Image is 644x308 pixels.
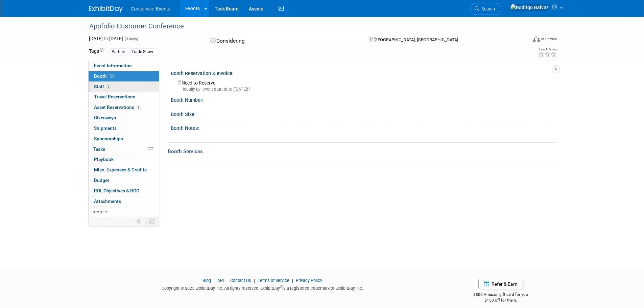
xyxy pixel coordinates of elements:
td: Toggle Event Tabs [145,217,159,226]
span: Search [479,6,495,11]
a: Budget [89,175,159,186]
span: Staff [94,84,111,89]
span: Event Information [94,63,132,68]
a: Refer & Earn [478,279,523,289]
a: Giveaways [89,113,159,123]
span: 1 [136,105,141,110]
div: Appfolio Customer Conference [87,20,517,32]
a: Privacy Policy [296,278,322,283]
div: Event Format [487,35,557,45]
td: Tags [89,48,103,55]
a: ROI, Objectives & ROO [89,186,159,196]
span: Asset Reservations [94,104,141,110]
a: Blog [202,278,211,283]
img: Rodrigo Galvez [510,4,549,11]
a: more [89,207,159,217]
div: Copyright © 2025 ExhibitDay, Inc. All rights reserved. ExhibitDay is a registered trademark of Ex... [89,284,436,291]
img: ExhibitDay [89,6,123,13]
span: Booth not reserved yet [109,73,115,78]
a: Travel Reservations [89,92,159,102]
div: $500 Amazon gift card for you, [446,287,555,303]
a: API [217,278,224,283]
span: Attachments [94,198,121,204]
div: Booth Notes: [171,123,555,132]
span: Booth [94,73,115,79]
span: 3 [106,84,111,89]
div: In-Person [541,37,557,42]
span: more [93,209,103,214]
span: Shipments [94,125,117,131]
td: Personalize Event Tab Strip [134,217,145,226]
a: Contact Us [230,278,251,283]
a: Event Information [89,61,159,71]
span: Playbook [94,157,114,162]
span: Travel Reservations [94,94,135,99]
span: Misc. Expenses & Credits [94,167,147,172]
a: Terms of Service [258,278,289,283]
div: Booth Services [168,148,555,155]
a: Sponsorships [89,134,159,144]
a: Tasks [89,144,159,155]
div: Booth Size: [171,109,555,118]
span: | [252,278,257,283]
span: [DATE] [DATE] [89,36,123,41]
a: Misc. Expenses & Credits [89,165,159,175]
span: [GEOGRAPHIC_DATA], [GEOGRAPHIC_DATA] [374,37,458,42]
div: Need to Reserve [176,78,550,92]
a: Booth [89,71,159,81]
div: Trade Show [129,48,155,55]
a: Shipments [89,123,159,134]
sup: ® [280,285,282,289]
div: Considering [208,35,358,47]
a: Asset Reservations1 [89,102,159,113]
a: Staff3 [89,82,159,92]
span: Budget [94,177,109,183]
span: | [225,278,229,283]
span: Conservice Events [131,6,170,11]
span: (3 days) [124,37,138,41]
div: $150 off for them. [446,298,555,303]
a: Attachments [89,196,159,207]
a: Playbook [89,155,159,165]
div: Event Rating [538,48,556,51]
div: Booth Number: [171,95,555,103]
div: Ideally by: event start date ([DATE])? [178,86,550,92]
span: Sponsorships [94,136,123,141]
span: to [103,36,109,41]
div: Booth Reservation & Invoice: [171,68,555,77]
a: Search [470,3,501,15]
img: Format-Inperson.png [533,36,540,42]
span: ROI, Objectives & ROO [94,188,139,193]
div: Partner [110,48,127,55]
span: | [290,278,295,283]
span: Giveaways [94,115,116,120]
span: Tasks [93,146,105,152]
span: | [212,278,216,283]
